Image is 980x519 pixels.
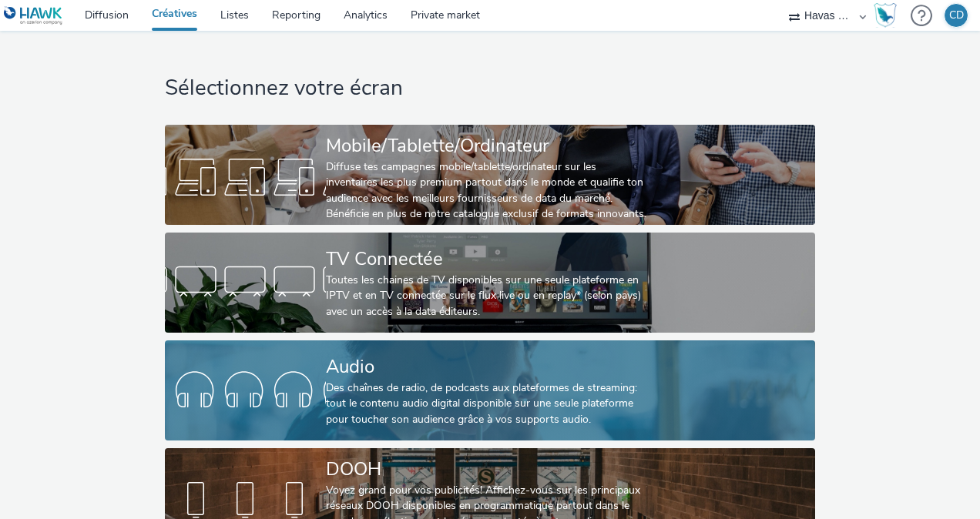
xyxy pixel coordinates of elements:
[326,132,648,159] div: Mobile/Tablette/Ordinateur
[326,353,648,380] div: Audio
[165,233,814,333] a: TV ConnectéeToutes les chaines de TV disponibles sur une seule plateforme en IPTV et en TV connec...
[165,340,814,440] a: AudioDes chaînes de radio, de podcasts aux plateformes de streaming: tout le contenu audio digita...
[165,74,814,103] h1: Sélectionnez votre écran
[326,273,648,320] div: Toutes les chaines de TV disponibles sur une seule plateforme en IPTV et en TV connectée sur le f...
[874,3,897,28] img: Hawk Academy
[326,159,648,223] div: Diffuse tes campagnes mobile/tablette/ordinateur sur les inventaires les plus premium partout dan...
[165,125,814,225] a: Mobile/Tablette/OrdinateurDiffuse tes campagnes mobile/tablette/ordinateur sur les inventaires le...
[326,456,648,483] div: DOOH
[326,380,648,427] div: Des chaînes de radio, de podcasts aux plateformes de streaming: tout le contenu audio digital dis...
[949,4,964,27] div: CD
[326,246,648,273] div: TV Connectée
[4,6,63,25] img: undefined Logo
[874,3,903,28] a: Hawk Academy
